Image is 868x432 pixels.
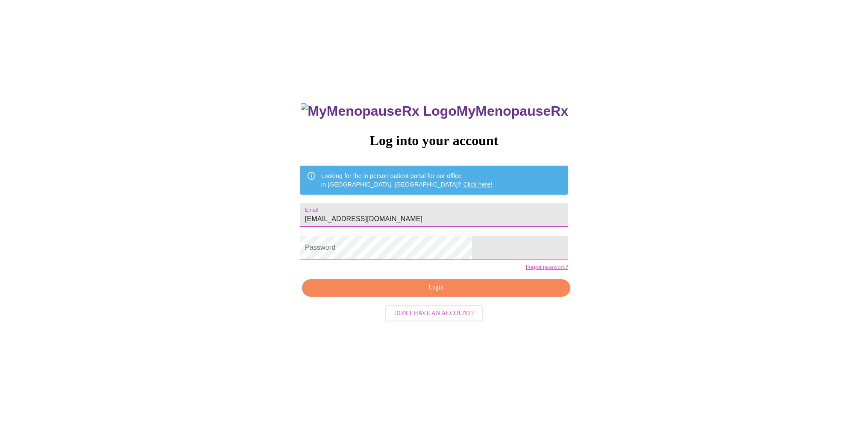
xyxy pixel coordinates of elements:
span: Login [312,283,560,293]
a: Forgot password? [525,264,568,271]
button: Login [302,279,570,297]
a: Don't have an account? [383,309,486,316]
div: Looking for the in person patient portal for our office in [GEOGRAPHIC_DATA], [GEOGRAPHIC_DATA]? [321,168,493,192]
span: Don't have an account? [394,308,474,319]
h3: Log into your account [300,133,568,149]
h3: MyMenopauseRx [301,103,568,119]
img: MyMenopauseRx Logo [301,103,456,119]
button: Don't have an account? [385,305,484,322]
a: Click here! [463,181,493,188]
